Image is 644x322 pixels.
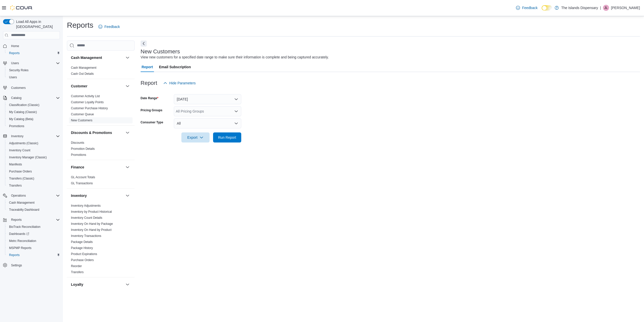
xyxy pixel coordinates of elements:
a: Package Details [71,240,93,244]
span: Discounts [71,141,84,145]
span: Metrc Reconciliation [9,239,36,243]
div: Discounts & Promotions [67,140,135,160]
span: Promotion Details [71,147,95,151]
a: Dashboards [7,231,31,237]
button: Cash Management [125,55,131,61]
span: Purchase Orders [71,258,94,262]
a: Settings [9,262,24,268]
a: Inventory Transactions [71,234,101,238]
button: Next [141,41,147,47]
a: Purchase Orders [7,168,34,174]
a: Inventory by Product Historical [71,210,112,213]
span: Inventory Manager (Classic) [7,154,60,160]
button: Cash Management [5,199,62,206]
a: Inventory Count Details [71,216,102,220]
span: MSPMP Reports [9,246,31,250]
button: Export [181,132,210,142]
span: Cash Out Details [71,72,94,76]
button: Customer [125,83,131,89]
a: Promotions [71,153,86,157]
a: Customers [9,85,28,91]
span: Reports [11,218,22,222]
span: Purchase Orders [9,169,32,173]
span: Cash Management [9,201,34,205]
a: Users [7,74,19,80]
img: Cova [10,5,33,10]
span: Inventory [11,134,23,138]
button: BioTrack Reconciliation [5,223,62,230]
span: Customer Queue [71,112,94,116]
p: [PERSON_NAME] [611,5,640,11]
span: Security Roles [9,68,28,72]
span: Inventory Manager (Classic) [9,155,47,159]
span: Load All Apps in [GEOGRAPHIC_DATA] [14,19,60,29]
span: Promotions [9,124,24,128]
span: New Customers [71,118,92,122]
span: Inventory On Hand by Package [71,222,113,226]
span: Settings [9,262,60,268]
a: Metrc Reconciliation [7,238,38,244]
a: Security Roles [7,67,30,73]
a: Transfers [71,270,84,274]
div: Inventory [67,203,135,277]
a: Cash Management [71,66,96,69]
button: Settings [1,262,62,269]
a: Transfers [7,183,24,189]
span: Email Subscription [159,62,191,72]
span: Transfers (Classic) [7,175,60,182]
a: Home [9,43,21,49]
a: MSPMP Reports [7,245,33,251]
button: Inventory [1,133,62,140]
span: Inventory Count Details [71,216,102,220]
h3: Report [141,80,157,86]
span: Reports [9,217,60,223]
a: Product Expirations [71,252,97,256]
span: Inventory [9,133,60,139]
button: Reports [9,217,24,223]
div: Jillian Lehman [603,5,609,11]
span: Feedback [522,5,537,10]
span: My Catalog (Classic) [9,110,37,114]
span: Hide Parameters [169,81,196,86]
button: Transfers (Classic) [5,175,62,182]
button: MSPMP Reports [5,244,62,252]
button: Users [5,74,62,81]
a: Adjustments (Classic) [7,140,40,146]
span: Reports [9,253,20,257]
a: Feedback [514,3,539,13]
span: Customer Activity List [71,94,100,98]
button: Catalog [9,95,23,101]
span: Transfers [7,183,60,189]
span: Adjustments (Classic) [9,141,38,145]
h3: Inventory [71,193,87,198]
h3: Loyalty [71,282,83,287]
span: Customers [11,86,26,90]
button: Inventory [71,193,124,198]
button: Classification (Classic) [5,101,62,109]
span: Home [9,43,60,49]
span: Security Roles [7,67,60,73]
button: Customer [71,84,124,89]
span: Report [142,62,153,72]
button: Transfers [5,182,62,189]
a: Cash Out Details [71,72,94,76]
span: Inventory On Hand by Product [71,228,111,232]
p: | [600,5,601,11]
a: Traceabilty Dashboard [7,207,41,213]
span: Purchase Orders [7,168,60,174]
button: Finance [71,165,124,170]
span: Feedback [104,24,120,29]
span: Classification (Classic) [9,103,39,107]
a: Reports [7,50,22,56]
span: Settings [11,263,22,267]
p: The Islands Dispensary [561,5,598,11]
button: Operations [1,192,62,199]
span: BioTrack Reconciliation [7,224,60,230]
a: GL Transactions [71,182,93,185]
span: Inventory Count [9,148,30,152]
a: Classification (Classic) [7,102,42,108]
button: Metrc Reconciliation [5,237,62,244]
a: Inventory On Hand by Product [71,228,111,232]
button: Inventory [125,193,131,199]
